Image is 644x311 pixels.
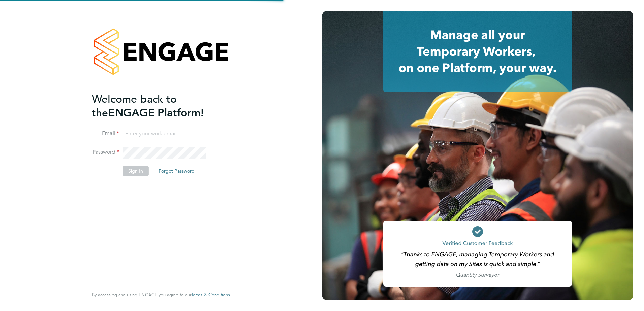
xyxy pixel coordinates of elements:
[92,93,177,119] span: Welcome back to the
[92,149,119,156] label: Password
[123,166,149,176] button: Sign In
[123,128,206,140] input: Enter your work email...
[153,166,200,176] button: Forgot Password
[92,92,223,120] h2: ENGAGE Platform!
[191,292,230,298] span: Terms & Conditions
[92,292,230,298] span: By accessing and using ENGAGE you agree to our
[92,130,119,137] label: Email
[191,292,230,298] a: Terms & Conditions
